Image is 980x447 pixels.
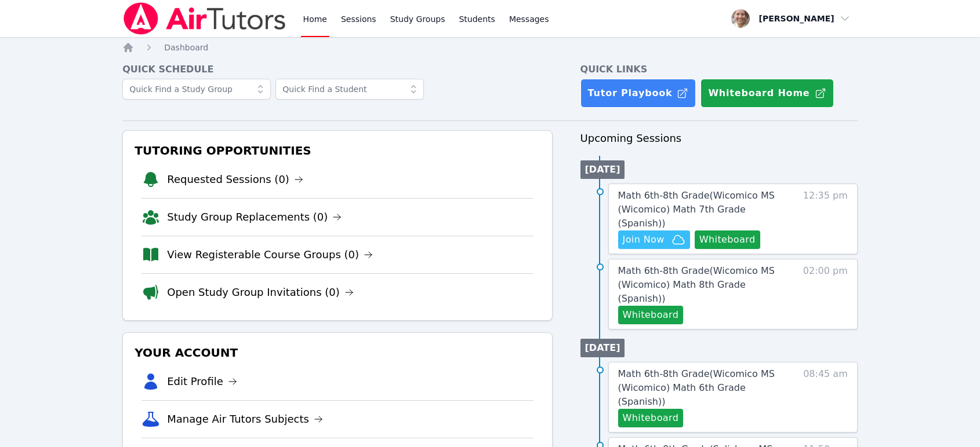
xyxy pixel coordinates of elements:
nav: Breadcrumb [122,42,858,53]
button: Join Now [618,230,690,249]
a: Math 6th-8th Grade(Wicomico MS (Wicomico) Math 6th Grade (Spanish)) [618,367,790,409]
span: Math 6th-8th Grade ( Wicomico MS (Wicomico) Math 6th Grade (Spanish) ) [618,368,775,407]
a: Math 6th-8th Grade(Wicomico MS (Wicomico) Math 7th Grade (Spanish)) [618,189,790,230]
a: Math 6th-8th Grade(Wicomico MS (Wicomico) Math 8th Grade (Spanish)) [618,264,790,306]
a: Requested Sessions (0) [167,171,303,188]
span: Messages [509,13,549,25]
a: Edit Profile [167,373,237,390]
h4: Quick Links [580,63,858,76]
li: [DATE] [580,160,625,179]
span: 02:00 pm [803,264,848,324]
span: Join Now [623,233,665,247]
span: Dashboard [164,43,208,52]
h3: Upcoming Sessions [580,130,858,146]
h3: Your Account [132,342,542,363]
a: Open Study Group Invitations (0) [167,284,354,301]
a: Study Group Replacements (0) [167,209,342,225]
button: Whiteboard [695,230,760,249]
a: Dashboard [164,42,208,53]
button: Whiteboard [618,306,684,324]
a: View Registerable Course Groups (0) [167,247,373,263]
input: Quick Find a Study Group [122,79,271,100]
h4: Quick Schedule [122,63,552,76]
h3: Tutoring Opportunities [132,140,542,161]
input: Quick Find a Student [275,79,424,100]
span: 12:35 pm [803,189,848,249]
li: [DATE] [580,339,625,357]
span: Math 6th-8th Grade ( Wicomico MS (Wicomico) Math 7th Grade (Spanish) ) [618,190,775,229]
a: Manage Air Tutors Subjects [167,411,323,427]
a: Tutor Playbook [580,79,696,108]
span: Math 6th-8th Grade ( Wicomico MS (Wicomico) Math 8th Grade (Spanish) ) [618,265,775,304]
span: 08:45 am [803,367,848,427]
button: Whiteboard Home [700,79,833,108]
img: Air Tutors [122,2,286,35]
button: Whiteboard [618,409,684,427]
